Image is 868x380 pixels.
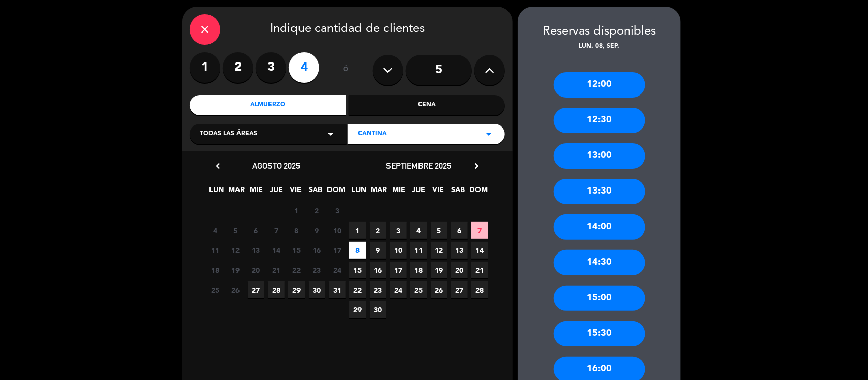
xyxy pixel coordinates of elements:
[370,222,386,239] span: 2
[518,42,681,52] div: lun. 08, sep.
[330,52,363,88] div: ó
[351,184,368,201] span: LUN
[288,222,305,239] span: 8
[390,262,407,278] span: 17
[207,222,224,239] span: 4
[200,129,257,139] span: Todas las áreas
[288,262,305,278] span: 22
[390,242,407,259] span: 10
[248,281,264,298] span: 27
[471,262,488,278] span: 21
[390,281,407,298] span: 24
[227,262,244,278] span: 19
[248,184,265,201] span: MIE
[248,262,264,278] span: 20
[554,143,645,169] div: 13:00
[386,161,451,171] span: septiembre 2025
[288,281,305,298] span: 29
[190,95,346,115] div: Almuerzo
[349,95,505,115] div: Cena
[451,242,468,259] span: 13
[288,242,305,259] span: 15
[431,281,447,298] span: 26
[256,52,286,83] label: 3
[358,129,387,139] span: Cantina
[370,281,386,298] span: 23
[554,108,645,133] div: 12:30
[410,222,427,239] span: 4
[324,128,337,140] i: arrow_drop_down
[451,262,468,278] span: 20
[370,301,386,318] span: 30
[483,128,495,140] i: arrow_drop_down
[518,22,681,42] div: Reservas disponibles
[309,202,325,219] span: 2
[471,281,488,298] span: 28
[227,281,244,298] span: 26
[227,222,244,239] span: 5
[190,14,505,45] div: Indique cantidad de clientes
[430,184,447,201] span: VIE
[431,242,447,259] span: 12
[370,242,386,259] span: 9
[554,250,645,275] div: 14:30
[349,301,366,318] span: 29
[252,161,300,171] span: agosto 2025
[248,222,264,239] span: 6
[391,184,407,201] span: MIE
[451,222,468,239] span: 6
[471,161,482,171] i: chevron_right
[470,184,487,201] span: DOM
[213,161,223,171] i: chevron_left
[450,184,467,201] span: SAB
[329,281,346,298] span: 31
[268,184,285,201] span: JUE
[410,281,427,298] span: 25
[554,286,645,311] div: 15:00
[349,222,366,239] span: 1
[288,202,305,219] span: 1
[349,262,366,278] span: 15
[268,222,285,239] span: 7
[309,242,325,259] span: 16
[390,222,407,239] span: 3
[471,222,488,239] span: 7
[327,184,344,201] span: DOM
[190,52,220,83] label: 1
[329,202,346,219] span: 3
[451,281,468,298] span: 27
[349,281,366,298] span: 22
[431,262,447,278] span: 19
[309,262,325,278] span: 23
[208,184,225,201] span: LUN
[228,184,245,201] span: MAR
[223,52,253,83] label: 2
[289,52,319,83] label: 4
[207,242,224,259] span: 11
[227,242,244,259] span: 12
[410,262,427,278] span: 18
[410,242,427,259] span: 11
[554,321,645,346] div: 15:30
[308,184,324,201] span: SAB
[370,262,386,278] span: 16
[349,242,366,259] span: 8
[554,179,645,204] div: 13:30
[554,214,645,240] div: 14:00
[268,281,285,298] span: 28
[554,72,645,98] div: 12:00
[268,242,285,259] span: 14
[309,222,325,239] span: 9
[329,222,346,239] span: 10
[268,262,285,278] span: 21
[199,23,211,36] i: close
[207,281,224,298] span: 25
[248,242,264,259] span: 13
[288,184,305,201] span: VIE
[371,184,387,201] span: MAR
[329,242,346,259] span: 17
[431,222,447,239] span: 5
[207,262,224,278] span: 18
[410,184,427,201] span: JUE
[471,242,488,259] span: 14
